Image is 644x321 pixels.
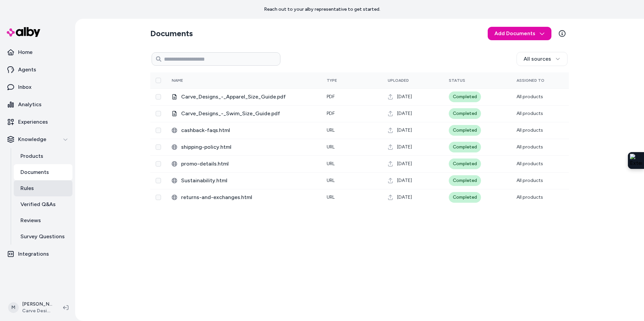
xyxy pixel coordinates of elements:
[150,28,193,39] h2: Documents
[14,212,72,229] a: Reviews
[517,78,544,83] span: Assigned To
[181,110,316,118] span: Carve_Designs_-_Swim_Size_Guide.pdf
[172,160,316,168] div: promo-details.html
[449,175,481,186] div: Completed
[327,94,335,100] span: pdf
[156,195,161,200] button: Select row
[449,91,481,102] div: Completed
[14,229,72,245] a: Survey Questions
[397,177,412,184] span: [DATE]
[18,135,46,143] p: Knowledge
[172,193,316,201] div: returns-and-exchanges.html
[18,118,48,126] p: Experiences
[172,126,316,134] div: cashback-faqs.html
[181,143,316,151] span: shipping-policy.html
[22,308,52,314] span: Carve Designs
[3,62,72,78] a: Agents
[181,93,316,101] span: Carve_Designs_-_Apparel_Size_Guide.pdf
[397,93,412,100] span: [DATE]
[14,164,72,180] a: Documents
[22,301,52,308] p: [PERSON_NAME]
[524,55,551,63] span: All sources
[3,79,72,95] a: Inbox
[397,160,412,167] span: [DATE]
[488,27,551,40] button: Add Documents
[449,108,481,119] div: Completed
[397,127,412,134] span: [DATE]
[3,97,72,113] a: Analytics
[8,302,19,313] span: M
[18,250,49,258] p: Integrations
[20,168,49,176] p: Documents
[14,148,72,164] a: Products
[327,161,335,167] span: URL
[327,111,335,116] span: pdf
[449,158,481,169] div: Completed
[156,128,161,133] button: Select row
[517,161,543,167] span: All products
[18,83,32,91] p: Inbox
[20,184,34,192] p: Rules
[517,127,543,133] span: All products
[181,177,316,185] span: Sustainability.html
[18,66,36,74] p: Agents
[181,126,316,134] span: cashback-faqs.html
[517,111,543,116] span: All products
[327,78,337,83] span: Type
[14,180,72,196] a: Rules
[264,6,380,13] p: Reach out to your alby representative to get started.
[172,177,316,185] div: Sustainability.html
[7,27,40,37] img: alby Logo
[517,94,543,100] span: All products
[20,233,65,241] p: Survey Questions
[327,194,335,200] span: URL
[156,144,161,150] button: Select row
[327,178,335,183] span: URL
[4,297,58,318] button: M[PERSON_NAME]Carve Designs
[156,78,161,83] button: Select all
[397,194,412,201] span: [DATE]
[156,94,161,100] button: Select row
[3,44,72,60] a: Home
[14,196,72,212] a: Verified Q&As
[630,154,642,167] img: Extension Icon
[3,246,72,262] a: Integrations
[517,178,543,183] span: All products
[172,78,222,83] div: Name
[397,144,412,150] span: [DATE]
[449,192,481,203] div: Completed
[397,110,412,117] span: [DATE]
[20,216,41,224] p: Reviews
[388,78,409,83] span: Uploaded
[517,144,543,150] span: All products
[20,152,43,160] p: Products
[449,125,481,136] div: Completed
[327,144,335,150] span: URL
[449,142,481,152] div: Completed
[327,127,335,133] span: URL
[172,143,316,151] div: shipping-policy.html
[18,101,42,109] p: Analytics
[172,110,316,118] div: Carve_Designs_-_Swim_Size_Guide.pdf
[156,161,161,167] button: Select row
[3,114,72,130] a: Experiences
[3,131,72,147] button: Knowledge
[172,93,316,101] div: Carve_Designs_-_Apparel_Size_Guide.pdf
[517,52,568,66] button: All sources
[18,48,33,56] p: Home
[517,194,543,200] span: All products
[20,200,56,208] p: Verified Q&As
[156,178,161,183] button: Select row
[156,111,161,116] button: Select row
[181,160,316,168] span: promo-details.html
[449,78,465,83] span: Status
[181,193,316,201] span: returns-and-exchanges.html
